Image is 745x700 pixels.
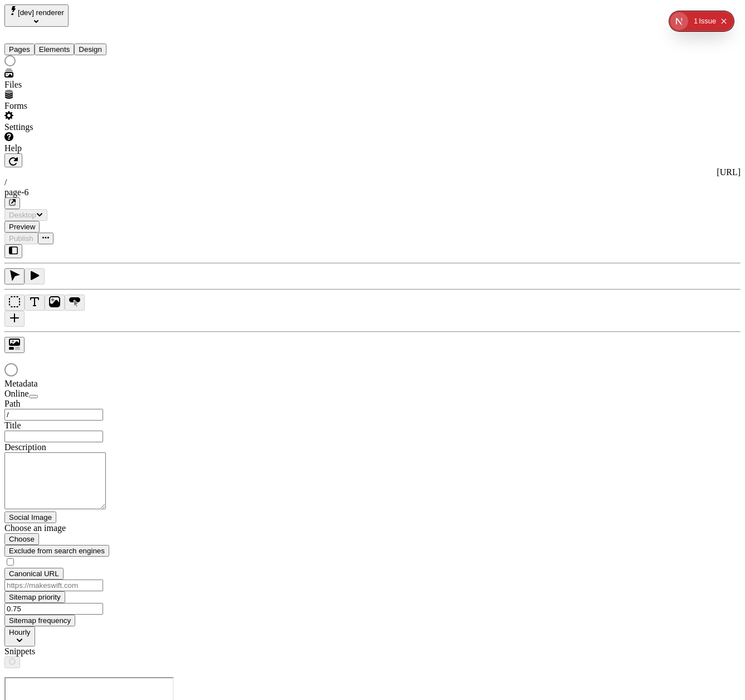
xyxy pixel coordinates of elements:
button: Text [25,295,45,311]
button: Sitemap priority [4,591,65,603]
button: Box [4,295,25,311]
button: Select site [4,4,69,27]
span: Social Image [9,513,52,522]
span: Exclude from search engines [9,547,105,555]
div: Forms [4,101,138,111]
span: [dev] renderer [18,8,64,17]
button: Hourly [4,626,35,646]
div: Snippets [4,646,138,656]
button: Elements [35,44,75,55]
button: Exclude from search engines [4,545,109,557]
div: page-6 [4,187,741,197]
span: Preview [9,223,35,231]
button: Canonical URL [4,568,64,580]
button: Button [65,295,85,311]
button: Preview [4,221,40,233]
div: Files [4,80,138,90]
div: [URL] [4,167,741,177]
div: Help [4,143,138,153]
span: Choose [9,535,35,543]
span: Path [4,399,20,408]
span: Sitemap priority [9,593,61,601]
div: Settings [4,122,138,132]
button: Pages [4,44,35,55]
button: Image [45,295,65,311]
span: Online [4,389,29,398]
input: https://makeswift.com [4,580,103,591]
span: Title [4,421,21,430]
button: Choose [4,533,39,545]
button: Sitemap frequency [4,615,75,626]
span: Sitemap frequency [9,616,71,625]
div: / [4,177,741,187]
div: Metadata [4,379,138,389]
span: Desktop [9,211,36,219]
button: Social Image [4,511,56,523]
span: Hourly [9,628,31,636]
span: Canonical URL [9,569,59,578]
button: Publish [4,233,38,244]
span: Publish [9,234,33,243]
div: Choose an image [4,523,138,533]
button: Desktop [4,209,47,221]
span: Description [4,442,46,452]
button: Design [74,44,106,55]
